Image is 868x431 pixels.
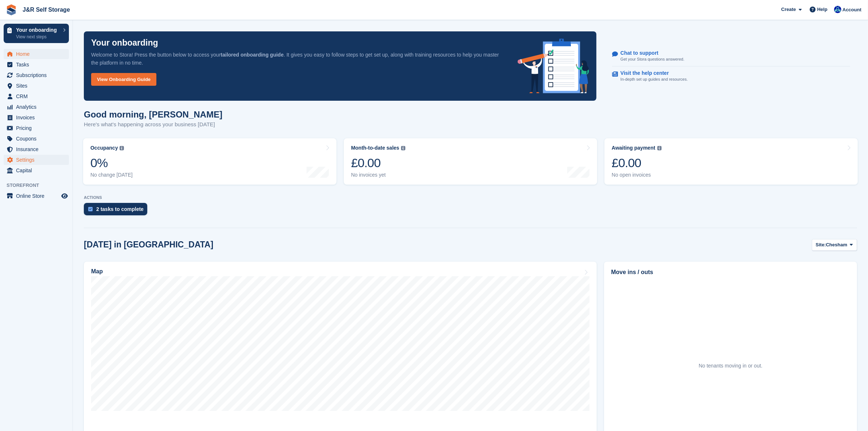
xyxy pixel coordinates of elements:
[620,70,682,76] p: Visit the help center
[612,66,850,86] a: Visit the help center In-depth set up guides and resources.
[16,91,60,101] span: CRM
[4,134,69,144] a: menu
[16,112,60,123] span: Invoices
[91,51,506,67] p: Welcome to Stora! Press the button below to access your . It gives you easy to follow steps to ge...
[16,70,60,80] span: Subscriptions
[826,241,848,249] span: Chesham
[4,155,69,165] a: menu
[91,39,158,47] p: Your onboarding
[84,109,222,119] h1: Good morning, [PERSON_NAME]
[16,102,60,112] span: Analytics
[620,50,678,56] p: Chat to support
[16,191,60,201] span: Online Store
[91,73,156,86] a: View Onboarding Guide
[16,123,60,133] span: Pricing
[611,268,850,277] h2: Move ins / outs
[4,70,69,80] a: menu
[96,206,144,212] div: 2 tasks to complete
[4,165,69,176] a: menu
[84,120,222,129] p: Here's what's happening across your business [DATE]
[816,241,826,249] span: Site:
[620,76,688,82] p: In-depth set up guides and resources.
[4,59,69,70] a: menu
[842,6,861,14] span: Account
[16,134,60,144] span: Coupons
[16,34,59,40] p: View next steps
[4,112,69,123] a: menu
[16,165,60,176] span: Capital
[16,81,60,91] span: Sites
[16,27,59,32] p: Your onboarding
[817,6,828,13] span: Help
[4,102,69,112] a: menu
[84,203,151,219] a: 2 tasks to complete
[90,155,133,170] div: 0%
[84,240,213,250] h2: [DATE] in [GEOGRAPHIC_DATA]
[16,144,60,154] span: Insurance
[612,46,850,66] a: Chat to support Get your Stora questions answered.
[351,145,399,151] div: Month-to-date sales
[221,52,284,58] strong: tailored onboarding guide
[781,6,796,13] span: Create
[120,146,124,150] img: icon-info-grey-7440780725fd019a000dd9b08b2336e03edf1995a4989e88bcd33f0948082b44.svg
[699,362,763,370] div: No tenants moving in or out.
[4,24,69,43] a: Your onboarding View next steps
[83,138,336,185] a: Occupancy 0% No change [DATE]
[4,49,69,59] a: menu
[834,6,841,13] img: Steve Revell
[351,155,405,170] div: £0.00
[620,56,684,62] p: Get your Stora questions answered.
[6,4,17,15] img: stora-icon-8386f47178a22dfd0bd8f6a31ec36ba5ce8667c1dd55bd0f319d3a0aa187defe.svg
[91,268,103,275] h2: Map
[351,172,405,178] div: No invoices yet
[612,155,662,170] div: £0.00
[344,138,597,185] a: Month-to-date sales £0.00 No invoices yet
[90,145,118,151] div: Occupancy
[90,172,133,178] div: No change [DATE]
[84,195,857,200] p: ACTIONS
[16,59,60,70] span: Tasks
[812,239,857,251] button: Site: Chesham
[4,123,69,133] a: menu
[16,155,60,165] span: Settings
[7,182,73,189] span: Storefront
[612,172,662,178] div: No open invoices
[4,191,69,201] a: menu
[657,146,662,150] img: icon-info-grey-7440780725fd019a000dd9b08b2336e03edf1995a4989e88bcd33f0948082b44.svg
[16,49,60,59] span: Home
[4,144,69,154] a: menu
[4,81,69,91] a: menu
[88,207,93,211] img: task-75834270c22a3079a89374b754ae025e5fb1db73e45f91037f5363f120a921f8.svg
[401,146,405,150] img: icon-info-grey-7440780725fd019a000dd9b08b2336e03edf1995a4989e88bcd33f0948082b44.svg
[518,39,589,93] img: onboarding-info-6c161a55d2c0e0a8cae90662b2fe09162a5109e8cc188191df67fb4f79e88e88.svg
[612,145,655,151] div: Awaiting payment
[60,192,69,200] a: Preview store
[4,91,69,101] a: menu
[20,4,73,16] a: J&R Self Storage
[604,138,858,185] a: Awaiting payment £0.00 No open invoices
